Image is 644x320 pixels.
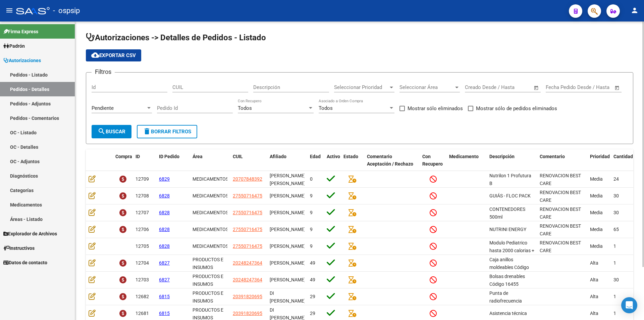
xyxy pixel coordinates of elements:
span: Afiliado [270,154,286,159]
span: NUTRINI ENERGY [489,227,526,232]
span: Mostrar sólo de pedidos eliminados [476,104,557,112]
span: 27550716475 [233,227,262,232]
span: Padrón [3,42,25,50]
span: 9 [310,227,313,232]
span: 6828 [159,243,170,249]
span: Explorador de Archivos [3,230,57,237]
span: PRODUCTOS E INSUMOS MEDICOS [193,290,223,311]
datatable-header-cell: Afiliado [267,149,307,172]
span: DI [PERSON_NAME] [270,290,306,304]
datatable-header-cell: Prioridad [587,149,611,172]
span: MEDICAMENTOS [193,243,228,249]
span: Comentario Aceptación / Rechazo [367,154,413,167]
span: RENOVACION BEST CARE [540,223,581,236]
span: Área [193,154,203,159]
span: ID [136,154,140,159]
span: Datos de contacto [3,259,47,266]
span: 9 [310,243,313,249]
input: End date [493,84,525,90]
span: GUIÁS - FLOC PACK [489,193,531,198]
span: Seleccionar Área [399,84,454,90]
span: 0 [310,176,313,182]
span: Activo [327,154,340,159]
button: Buscar [92,125,131,138]
mat-icon: search [98,127,106,135]
datatable-header-cell: CUIL [230,149,267,172]
span: 12682 [136,294,149,299]
span: Todos [319,105,333,111]
span: Con Recupero [422,154,443,167]
span: CONTENEDORES 500ml [489,207,525,220]
span: 6828 [159,193,170,198]
span: Firma Express [3,28,38,35]
span: 12703 [136,277,149,282]
span: Prioridad [590,154,610,159]
span: 6827 [159,277,170,282]
div: Media [590,209,608,217]
div: Alta [590,293,608,301]
span: 6829 [159,176,170,182]
span: 30 [613,193,619,198]
button: Open calendar [613,84,621,92]
span: Seleccionar Prioridad [334,84,388,90]
span: 20707848392 [233,176,262,182]
datatable-header-cell: Activo [324,149,341,172]
span: 1 [613,311,616,316]
span: RENOVACION BEST CARE [540,190,581,203]
span: 9 [310,210,313,215]
span: 12709 [136,176,149,182]
input: End date [574,84,606,90]
span: 12704 [136,260,149,266]
span: [PERSON_NAME] [270,260,306,266]
span: Instructivos [3,244,35,252]
span: RENOVACION BEST CARE [540,207,581,220]
span: ID Pedido [159,154,179,159]
datatable-header-cell: Descripción [487,149,537,172]
span: 30 [613,210,619,215]
span: PRODUCTOS E INSUMOS MEDICOS [193,274,223,294]
span: Comentario [540,154,565,159]
span: Autorizaciones -> Detalles de Pedidos - Listado [86,33,266,42]
span: 6827 [159,260,170,266]
span: Borrar Filtros [143,129,191,135]
span: [PERSON_NAME] [270,277,306,282]
span: Estado [343,154,358,159]
span: 6815 [159,294,170,299]
span: MEDICAMENTOS [193,227,228,232]
span: Caja anillos moldeables Código 120307 [489,257,529,278]
datatable-header-cell: Área [190,149,230,172]
span: MEDICAMENTOS [193,210,228,215]
div: Alta [590,310,608,317]
span: 27550716475 [233,210,262,215]
mat-icon: delete [143,127,151,135]
span: 6828 [159,227,170,232]
span: Todos [238,105,252,111]
span: RENOVACION BEST CARE [540,173,581,186]
span: 6828 [159,210,170,215]
datatable-header-cell: Estado [341,149,364,172]
mat-icon: menu [5,6,13,14]
span: 49 [310,277,315,282]
span: 1 [613,260,616,266]
span: Punta de radiofrecuencia [489,290,522,304]
span: Compra [115,154,132,159]
button: Open calendar [533,84,540,92]
span: 12681 [136,311,149,316]
span: 20248247364 [233,277,262,282]
span: 1 [613,294,616,299]
mat-icon: person [631,6,639,14]
h3: Filtros [92,67,115,77]
button: Exportar CSV [86,49,141,61]
span: Nutrilon 1 Profutura B [489,173,531,186]
datatable-header-cell: Cantidad [611,149,638,172]
span: Medicamento [449,154,479,159]
span: CUIL [233,154,243,159]
span: PRODUCTOS E INSUMOS MEDICOS [193,257,223,278]
span: 27550716475 [233,193,262,198]
datatable-header-cell: Comentario [537,149,587,172]
span: Exportar CSV [91,52,136,58]
datatable-header-cell: Compra [113,149,133,172]
span: 20391820695 [233,294,262,299]
mat-icon: cloud_download [91,51,99,59]
span: [PERSON_NAME] [270,227,306,232]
